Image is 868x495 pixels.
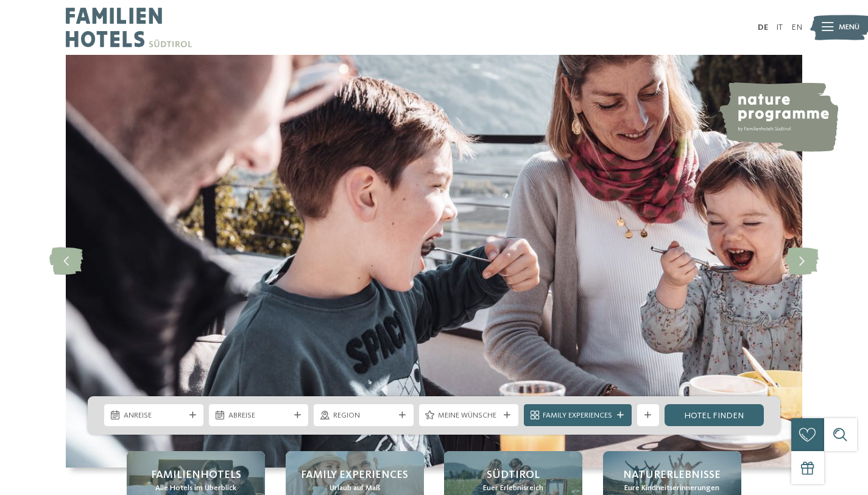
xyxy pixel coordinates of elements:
[438,410,499,421] span: Meine Wünsche
[66,55,802,468] img: Familienhotels Südtirol: The happy family places
[151,468,241,483] span: Familienhotels
[665,404,764,426] a: Hotel finden
[839,22,859,33] span: Menü
[758,23,768,32] a: DE
[228,410,289,421] span: Abreise
[791,23,802,32] a: EN
[624,483,719,494] span: Eure Kindheitserinnerungen
[333,410,394,421] span: Region
[301,468,408,483] span: Family Experiences
[718,82,838,152] img: nature programme by Familienhotels Südtirol
[487,468,540,483] span: Südtirol
[776,23,783,32] a: IT
[483,483,543,494] span: Euer Erlebnisreich
[155,483,236,494] span: Alle Hotels im Überblick
[543,410,612,421] span: Family Experiences
[124,410,185,421] span: Anreise
[330,483,380,494] span: Urlaub auf Maß
[623,468,721,483] span: Naturerlebnisse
